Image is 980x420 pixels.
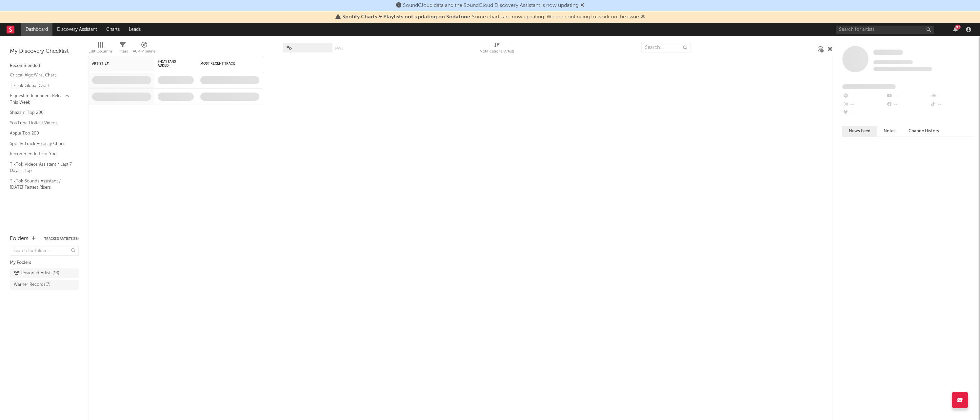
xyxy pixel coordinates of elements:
div: -- [930,100,973,109]
button: Notes [877,126,902,136]
a: TikTok Global Chart [10,82,72,89]
span: 0 fans last week [873,67,932,71]
button: 97 [953,27,958,32]
a: Some Artist [873,49,903,56]
a: Leads [124,23,145,36]
a: Unsigned Artists(13) [10,268,79,278]
span: Fans Added by Platform [842,84,896,89]
a: Spotify Track Velocity Chart [10,140,72,147]
div: Unsigned Artists ( 13 ) [14,269,59,277]
span: 7-Day Fans Added [158,60,184,68]
a: Recommended For You [10,150,72,157]
div: Artist [92,62,141,66]
div: Most Recent Track [200,62,250,66]
span: Dismiss [580,3,584,8]
span: Tracking Since: [DATE] [873,60,913,64]
div: Edit Columns [89,39,112,58]
div: Notifications (Artist) [480,39,514,58]
div: Notifications (Artist) [480,48,514,55]
a: Biggest Independent Releases This Week [10,92,72,106]
span: : Some charts are now updating. We are continuing to work on the issue [342,14,639,20]
div: -- [886,100,930,109]
div: Warner Records ( 7 ) [14,281,50,289]
div: A&R Pipeline [133,39,156,58]
div: Filters [117,48,128,55]
span: Spotify Charts & Playlists not updating on Sodatone [342,14,470,20]
a: Discovery Assistant [52,23,102,36]
div: -- [842,92,886,100]
div: 97 [955,25,961,30]
div: Recommended [10,62,79,70]
a: TikTok Videos Assistant / Last 7 Days - Top [10,161,72,174]
div: My Folders [10,259,79,267]
div: -- [886,92,930,100]
a: Charts [102,23,124,36]
input: Search... [641,43,690,52]
div: -- [842,109,886,117]
input: Search for artists [836,26,934,34]
div: My Discovery Checklist [10,48,79,55]
div: Folders [10,235,29,243]
button: Save [335,47,343,50]
span: SoundCloud data and the SoundCloud Discovery Assistant is now updating [403,3,578,8]
button: Change History [902,126,946,136]
a: Shazam Top 200 [10,109,72,116]
div: A&R Pipeline [133,48,156,55]
a: Apple Top 200 [10,130,72,137]
div: Edit Columns [89,48,112,55]
input: Search for folders... [10,246,79,256]
button: Tracked Artists(38) [44,237,79,241]
button: News Feed [842,126,877,136]
a: Warner Records(7) [10,280,79,290]
span: Dismiss [641,14,645,20]
div: -- [842,100,886,109]
div: Filters [117,39,128,58]
a: TikTok Sounds Assistant / [DATE] Fastest Risers [10,178,72,191]
a: Critical Algo/Viral Chart [10,72,72,79]
a: YouTube Hottest Videos [10,119,72,127]
a: Dashboard [21,23,52,36]
div: -- [930,92,973,100]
